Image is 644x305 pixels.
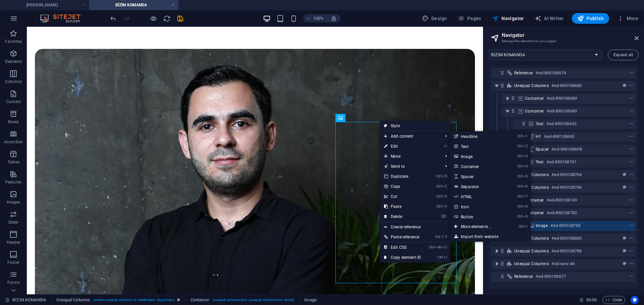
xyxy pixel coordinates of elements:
span: Container [525,96,544,101]
i: ⇧ [441,235,444,239]
a: Ctrl8Icon [450,202,505,212]
button: context-menu [628,209,635,217]
i: 9 [523,214,528,219]
button: preset [621,171,628,179]
i: X [442,194,447,199]
button: preset [621,234,628,242]
button: context-menu [628,120,635,128]
span: Unequal Columns [514,248,549,254]
h6: #ed-890108698 [551,145,582,153]
span: Unequal Columns [514,83,549,88]
span: Reference [514,70,533,76]
p: Tables [7,159,19,165]
span: Expand all [613,53,633,57]
h6: #ed-890108683 [547,94,577,102]
i: Ctrl [517,164,523,168]
button: context-menu [628,196,635,204]
span: Container [525,210,544,216]
span: . preset-unequal-columns-v2-estate-team .bg-primary [93,296,174,304]
i: Alt [435,245,441,249]
p: Slider [8,220,19,225]
h6: #ed-890108695 [544,133,574,141]
span: Navigator [492,15,524,22]
span: Unequal Columns [514,172,549,177]
span: More [617,15,638,22]
i: Ctrl [517,144,523,148]
button: preset [621,260,628,268]
span: Code [605,296,622,304]
a: Import from website [450,232,531,242]
p: Boxes [8,119,19,125]
button: context-menu [628,273,635,281]
button: Pages [455,13,484,24]
i: Ctrl [436,194,441,199]
a: CtrlAltCEdit CSS [380,242,425,252]
a: Click to cancel selection. Double-click to open Pages [5,296,47,304]
button: preset [621,82,628,90]
iframe: To enrich screen reader interactions, please activate Accessibility in Grammarly extension settings [27,27,483,294]
span: AI Writer [535,15,564,22]
i: Ctrl [517,184,523,188]
button: Code [602,296,625,304]
button: context-menu [628,234,635,242]
h6: #ed-890108677 [536,273,566,281]
span: Publish [577,15,604,22]
h6: #ed-890108782 [547,209,577,217]
span: Move [380,151,440,161]
h6: #ed-890108692 [546,120,577,128]
button: context-menu [628,247,635,255]
button: preset [621,247,628,255]
span: Click to select. Double-click to edit [191,296,209,304]
span: Spacer [536,147,549,152]
a: Send to [380,161,440,171]
button: context-menu [628,133,635,141]
i: Ctrl [436,204,441,209]
span: 00 00 [586,296,597,304]
span: Unequal Columns [514,236,549,241]
i: Ctrl [436,184,441,188]
h6: #ed-new-44 [551,260,575,268]
i: 7 [523,194,528,199]
button: context-menu [628,69,635,77]
i: Ctrl [436,174,441,178]
button: context-menu [628,222,635,230]
i: 4 [523,164,528,168]
button: More [614,13,641,24]
button: toggle-expand [493,260,501,268]
span: Container [525,108,544,114]
p: Forms [7,280,19,285]
span: Click to select. Double-click to edit [56,296,90,304]
h6: #ed-890108674 [536,69,566,77]
h6: Session time [579,296,597,304]
h2: Navigator [502,32,639,38]
a: CtrlDDuplicate [380,171,425,181]
h4: BİZİM KOMANDA [89,1,178,9]
h3: Manage the elements on your pages [502,38,625,44]
span: Text [536,159,544,165]
i: Ctrl [517,194,523,199]
p: Accordion [4,139,23,145]
span: : [591,297,592,302]
i: 6 [523,184,528,188]
i: I [443,255,447,259]
span: . unequal-columns-box .unequal-columns-box-shrink [212,296,294,304]
button: preset [621,183,628,192]
i: 5 [523,174,528,178]
button: toggle-expand [493,82,501,90]
span: Reference [514,274,533,279]
a: CtrlVPaste [380,202,425,212]
i: Ctrl [435,235,440,239]
span: H1 [536,134,541,139]
span: Image [536,223,548,228]
i: C [442,184,447,188]
button: context-menu [628,158,635,166]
